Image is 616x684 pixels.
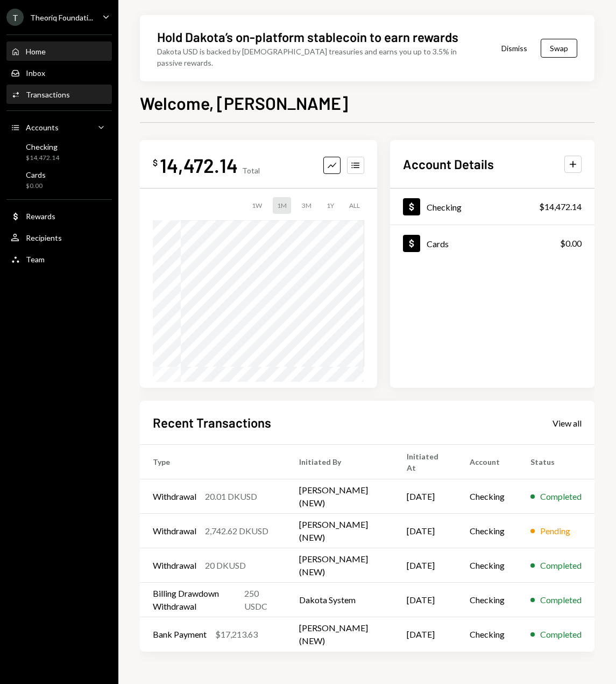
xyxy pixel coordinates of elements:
td: [PERSON_NAME] (NEW) [286,617,394,652]
td: [PERSON_NAME] (NEW) [286,514,394,548]
td: Checking [457,583,518,617]
td: [DATE] [394,583,457,617]
a: Accounts [6,117,112,137]
div: $14,472.14 [26,153,59,163]
div: Team [26,255,45,264]
div: Checking [26,142,59,151]
div: Pending [540,525,570,538]
div: $0.00 [560,237,582,250]
div: Cards [26,170,46,179]
div: 2,742.62 DKUSD [205,525,268,538]
a: Inbox [6,63,112,82]
a: Home [6,41,112,61]
div: Checking [427,202,462,212]
h2: Account Details [403,155,494,173]
td: Checking [457,617,518,652]
h2: Recent Transactions [153,414,271,431]
div: Completed [540,490,582,503]
div: $14,472.14 [539,200,582,213]
a: Cards$0.00 [390,225,594,261]
div: ALL [345,197,364,214]
div: 14,472.14 [160,153,238,177]
td: Dakota System [286,583,394,617]
div: 1W [247,197,266,214]
button: Dismiss [488,36,541,61]
div: 3M [298,197,316,214]
a: Checking$14,472.14 [390,189,594,225]
div: Billing Drawdown Withdrawal [153,587,236,613]
div: T [6,9,24,26]
td: [PERSON_NAME] (NEW) [286,479,394,514]
div: Cards [427,239,449,249]
div: Accounts [26,123,59,132]
div: Bank Payment [153,628,207,641]
td: [DATE] [394,514,457,548]
div: 250 USDC [244,587,273,613]
div: Withdrawal [153,525,196,538]
button: Swap [541,39,577,58]
div: 1M [273,197,291,214]
div: Completed [540,628,582,641]
div: Home [26,47,46,56]
div: Completed [540,594,582,606]
div: $17,213.63 [215,628,258,641]
div: Dakota USD is backed by [DEMOGRAPHIC_DATA] treasuries and earns you up to 3.5% in passive rewards. [157,46,472,68]
div: Withdrawal [153,490,196,503]
th: Account [457,445,518,479]
div: $ [153,157,158,168]
a: Rewards [6,206,112,226]
div: 20.01 DKUSD [205,490,257,503]
a: View all [553,417,582,429]
div: Completed [540,559,582,572]
td: Checking [457,514,518,548]
div: Total [242,166,260,175]
td: [DATE] [394,548,457,583]
th: Status [518,445,594,479]
div: Withdrawal [153,559,196,572]
th: Initiated At [394,445,457,479]
h1: Welcome, [PERSON_NAME] [140,92,348,114]
div: $0.00 [26,182,46,191]
a: Transactions [6,85,112,104]
div: 20 DKUSD [205,559,246,572]
div: 1Y [322,197,338,214]
div: Hold Dakota’s on-platform stablecoin to earn rewards [157,28,458,46]
td: [DATE] [394,617,457,652]
a: Cards$0.00 [6,167,112,193]
td: Checking [457,548,518,583]
td: [DATE] [394,479,457,514]
div: Transactions [26,90,70,99]
a: Recipients [6,228,112,247]
a: Team [6,249,112,269]
a: Checking$14,472.14 [6,139,112,165]
th: Initiated By [286,445,394,479]
div: Rewards [26,212,55,221]
td: Checking [457,479,518,514]
div: Inbox [26,68,45,78]
div: View all [553,418,582,429]
th: Type [140,445,286,479]
td: [PERSON_NAME] (NEW) [286,548,394,583]
div: Theoriq Foundati... [30,13,93,22]
div: Recipients [26,233,62,242]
